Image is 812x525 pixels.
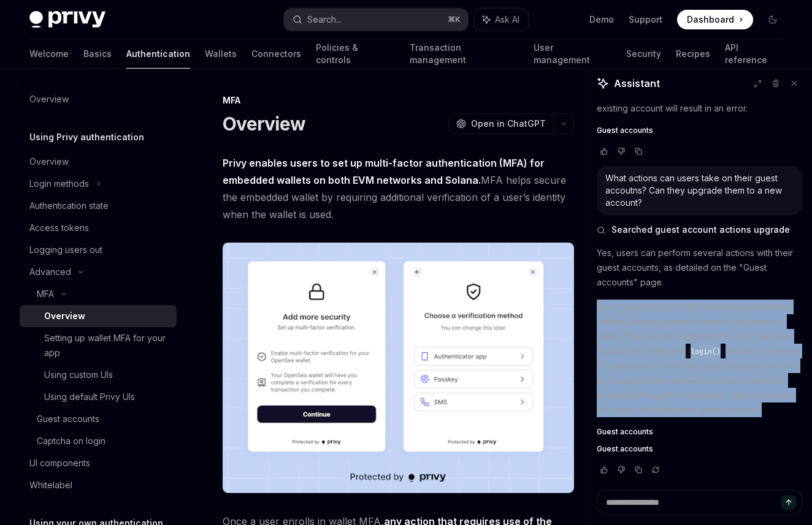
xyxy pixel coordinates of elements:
div: Advanced [29,265,71,279]
div: Overview [29,154,69,169]
a: Policies & controls [316,39,395,69]
div: UI components [29,456,90,470]
button: Searched guest account actions upgrade [597,224,802,236]
div: Captcha on login [37,434,105,448]
button: Ask AI [474,9,528,31]
a: Dashboard [677,10,753,29]
a: Guest accounts [597,126,802,135]
div: What actions can users take on their guest accoutns? Can they upgrade them to a new account? [605,172,794,209]
a: Overview [20,88,177,110]
a: Overview [20,151,177,173]
a: Security [626,39,661,69]
span: Searched guest account actions upgrade [611,224,790,236]
div: Setting up wallet MFA for your app [44,331,169,360]
span: Ask AI [495,13,519,26]
div: Logging users out [29,243,102,257]
a: Wallets [205,39,237,69]
a: Transaction management [410,39,519,69]
img: dark logo [29,11,105,28]
span: Guest accounts [597,126,653,135]
img: images/MFA.png [223,243,574,493]
span: Guest accounts [597,427,653,437]
a: Recipes [676,39,710,69]
span: MFA helps secure the embedded wallet by requiring additional verification of a user’s identity wh... [223,154,574,223]
div: MFA [223,94,574,107]
a: Whitelabel [20,474,177,496]
a: Captcha on login [20,430,177,452]
a: Authentication state [20,195,177,217]
span: Open in ChatGPT [471,118,546,130]
a: Basics [83,39,112,69]
span: login() [691,347,721,357]
button: Search...⌘K [284,9,469,31]
a: Authentication [126,39,190,69]
a: Guest accounts [597,444,802,454]
span: ⌘ K [448,15,461,25]
a: Logging users out [20,239,177,261]
a: Support [629,13,662,26]
a: Guest accounts [597,427,802,437]
a: Overview [20,305,177,327]
div: Authentication state [29,198,109,213]
button: Open in ChatGPT [448,113,553,134]
a: Using default Privy UIs [20,386,177,408]
p: Guest accounts have fully-functional embedded wallets, allowing users to transact and mint on-cha... [597,300,802,417]
div: Login methods [29,176,89,191]
a: Setting up wallet MFA for your app [20,327,177,364]
span: Guest accounts [597,444,653,454]
div: Overview [29,92,69,107]
a: Access tokens [20,217,177,239]
span: Assistant [614,76,660,91]
div: Using custom UIs [44,368,113,382]
button: Send message [781,495,796,510]
a: Connectors [251,39,301,69]
a: Demo [589,13,614,26]
div: Whitelabel [29,478,72,493]
span: Dashboard [687,13,734,26]
div: Guest accounts [37,412,99,426]
div: Search... [307,12,342,27]
div: Using default Privy UIs [44,390,135,404]
h1: Overview [223,113,305,135]
em: new [675,375,692,385]
p: Yes, users can perform several actions with their guest accounts, as detailed on the "Guest accou... [597,246,802,290]
h5: Using Privy authentication [29,130,144,145]
a: UI components [20,452,177,474]
a: API reference [725,39,783,69]
div: Overview [44,309,85,323]
div: Access tokens [29,221,89,235]
a: Guest accounts [20,408,177,430]
strong: Privy enables users to set up multi-factor authentication (MFA) for embedded wallets on both EVM ... [223,157,545,186]
button: Toggle dark mode [763,10,783,29]
a: User management [534,39,611,69]
a: Using custom UIs [20,364,177,386]
a: Welcome [29,39,69,69]
div: MFA [37,287,54,301]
